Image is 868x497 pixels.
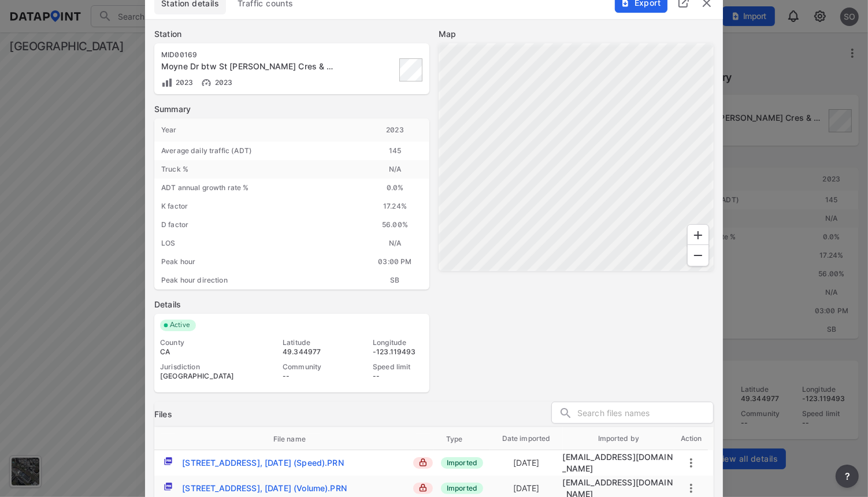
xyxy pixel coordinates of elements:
[441,483,483,494] span: Imported
[154,234,361,253] div: LOS
[373,338,424,347] div: Longitude
[684,456,698,470] button: more
[446,434,478,444] span: Type
[173,78,194,87] span: 2023
[361,197,429,216] div: 17.24%
[161,77,173,88] img: Volume count
[691,228,705,242] svg: Zoom In
[361,216,429,234] div: 56.00%
[160,338,243,347] div: County
[164,457,172,465] img: _prn.4e55deb7.svg
[687,244,709,266] div: Zoom Out
[373,372,424,381] div: --
[154,103,429,115] label: Summary
[674,427,708,450] th: Action
[361,253,429,271] div: 03:00 PM
[373,362,424,372] div: Speed limit
[283,362,333,372] div: Community
[283,372,333,381] div: --
[154,299,429,310] label: Details
[361,142,429,160] div: 145
[154,160,361,179] div: Truck %
[361,179,429,197] div: 0.0 %
[490,452,563,474] td: [DATE]
[684,481,698,495] button: more
[441,457,483,469] span: Imported
[160,347,243,357] div: CA
[154,271,361,290] div: Peak hour direction
[154,197,361,216] div: K factor
[182,483,347,494] div: 333 Moyne Dr, May 2023 (Volume).PRN
[283,338,333,347] div: Latitude
[373,347,424,357] div: -123.119493
[161,61,338,72] div: Moyne Dr btw St James Cres & Rabbit Ln
[161,50,338,60] div: MID00169
[361,160,429,179] div: N/A
[577,405,713,422] input: Search files names
[361,271,429,290] div: SB
[361,234,429,253] div: N/A
[273,434,321,444] span: File name
[160,372,243,381] div: [GEOGRAPHIC_DATA]
[165,320,196,331] span: Active
[283,347,333,357] div: 49.344977
[164,483,172,491] img: _prn.4e55deb7.svg
[490,427,563,450] th: Date imported
[182,457,343,469] div: 333 Moyne Dr, May 2023 (Speed).PRN
[687,224,709,246] div: Zoom In
[154,28,429,40] label: Station
[154,253,361,271] div: Peak hour
[691,248,705,262] svg: Zoom Out
[439,28,714,40] label: Map
[154,179,361,197] div: ADT annual growth rate %
[419,458,427,466] img: lock_close.8fab59a9.svg
[843,469,852,483] span: ?
[154,118,361,142] div: Year
[212,78,233,87] span: 2023
[154,142,361,160] div: Average daily traffic (ADT)
[154,409,172,420] h3: Files
[361,118,429,142] div: 2023
[563,427,675,450] th: Imported by
[160,362,243,372] div: Jurisdiction
[154,216,361,234] div: D factor
[563,451,675,474] div: rlaw@westvancouver.ca
[419,484,427,492] img: lock_close.8fab59a9.svg
[201,77,212,88] img: Vehicle speed
[836,465,859,488] button: more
